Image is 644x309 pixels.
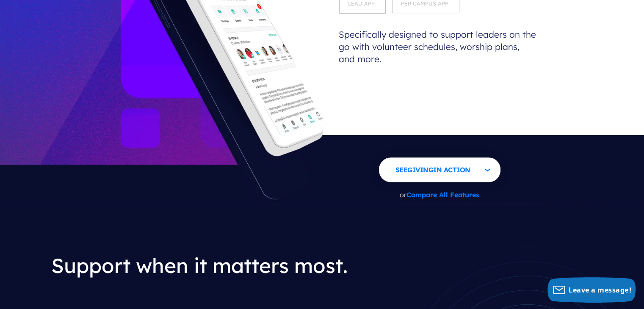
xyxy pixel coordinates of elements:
[51,247,376,285] h2: Support when it matters most.
[379,185,500,204] p: or
[337,16,540,78] p: Specifically designed to support leaders on the go with volunteer schedules, worship plans, and m...
[407,166,433,174] span: Giving
[547,277,636,303] button: Leave a message!
[379,157,500,182] button: SeeGivingin Action
[406,190,479,199] a: Compare All Features
[569,285,631,295] span: Leave a message!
